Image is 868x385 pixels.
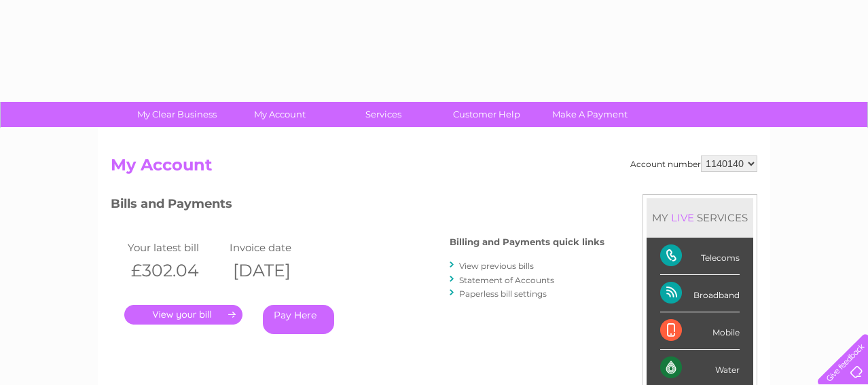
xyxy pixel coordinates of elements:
[459,289,547,299] a: Paperless bill settings
[226,257,328,285] th: [DATE]
[327,102,439,127] a: Services
[668,211,697,224] div: LIVE
[660,275,740,312] div: Broadband
[111,155,757,181] h2: My Account
[226,238,328,257] td: Invoice date
[431,102,543,127] a: Customer Help
[450,237,604,247] h4: Billing and Payments quick links
[124,238,226,257] td: Your latest bill
[660,238,740,275] div: Telecoms
[660,312,740,350] div: Mobile
[121,102,233,127] a: My Clear Business
[111,194,604,218] h3: Bills and Payments
[124,305,242,325] a: .
[534,102,646,127] a: Make A Payment
[263,305,334,334] a: Pay Here
[630,155,757,172] div: Account number
[459,275,554,285] a: Statement of Accounts
[459,261,534,271] a: View previous bills
[124,257,226,285] th: £302.04
[647,198,753,237] div: MY SERVICES
[224,102,336,127] a: My Account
